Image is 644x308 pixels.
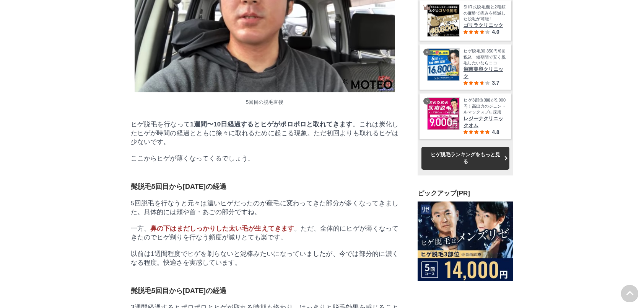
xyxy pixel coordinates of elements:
span: 髭脱毛5回目から[DATE]の経過 [131,183,226,190]
img: ヒゲのゴリラ脱毛 [428,5,459,36]
span: 3.7 [492,80,499,86]
p: ヒゲ脱毛を行なって 。これは炭化したヒゲが時間の経過とともに徐々に取れるために起こる現象。ただ初回よりも取れるヒゲは少ないです。 [131,120,398,146]
a: ヒゲのゴリラ脱毛 SHR式脱毛機と2種類の麻酔で痛みを軽減した脱毛が可能！ ゴリラクリニック 4.0 [427,4,506,37]
span: ヒゲ脱毛30,350円/6回税込｜短期間で安く脱毛したいならココ [463,48,506,66]
a: ヒゲ脱毛ランキングをもっと見る [421,146,509,169]
strong: 1週間〜10日経過するとヒゲがポロポロと取れてきます [190,121,353,128]
img: ヒゲ脱毛はメンズリゼ [418,202,513,281]
span: ゴリラクリニック [463,22,506,29]
img: レジーナクリニックオム [428,98,459,129]
span: 湘南美容クリニック [463,66,506,80]
span: 4.0 [492,29,499,35]
span: ヒゲ3部位3回が9,900円！高出力のジェントルマックスプロ採用 [463,97,506,115]
a: 最安値に挑戦！湘南美容クリニック ヒゲ脱毛30,350円/6回税込｜短期間で安く脱毛したいならココ 湘南美容クリニック 3.7 [427,48,506,86]
span: SHR式脱毛機と2種類の麻酔で痛みを軽減した脱毛が可能！ [463,4,506,22]
h3: ピックアップ[PR] [418,189,513,198]
p: ここからヒゲが薄くなってくるでしょう。 [131,154,398,163]
p: 以前は1週間程度でヒゲを剃らないと泥棒みたいになっていましたが、今では部分的に濃くなる程度。快適さを実感しています。 [131,249,398,267]
span: 鼻の下はまだしっかりした太い毛が生えてきます [150,225,294,232]
img: 最安値に挑戦！湘南美容クリニック [428,49,459,80]
span: 髭脱毛5回目から[DATE]の経過 [131,287,226,295]
p: 一方、 。ただ、全体的にヒゲが薄くなってきたのでヒゲ剃りを行なう頻度が減りとても楽です。 [131,224,398,242]
span: レジーナクリニックオム [463,115,506,129]
img: PAGE UP [621,285,638,302]
figcaption: 5回目の脱毛直後 [135,99,395,106]
span: 4.8 [492,129,499,135]
a: レジーナクリニックオム ヒゲ3部位3回が9,900円！高出力のジェントルマックスプロ採用 レジーナクリニックオム 4.8 [427,97,506,135]
p: 5回脱毛を行なうと元々は濃いヒゲだったのが産毛に変わってきた部分が多くなってきました。具体的には頬や首・あごの部分ですね。 [131,199,398,216]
